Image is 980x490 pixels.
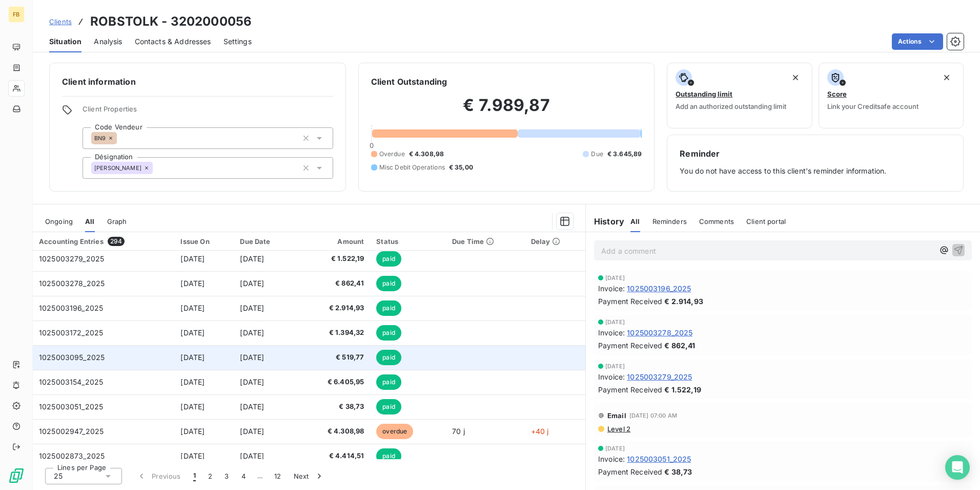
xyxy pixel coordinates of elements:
span: 1025003278_2025 [39,279,105,288]
span: [DATE] [240,451,264,460]
span: 1025003154_2025 [39,378,103,386]
button: 2 [202,465,218,487]
span: Level 2 [606,425,630,433]
span: € 2.914,93 [664,296,703,307]
span: € 862,41 [664,340,695,351]
span: 1025003051_2025 [627,454,691,464]
span: Outstanding limit [676,90,732,98]
span: Payment Received [598,296,662,307]
a: Clients [49,16,72,27]
span: paid [376,399,401,414]
span: € 3.645,89 [607,149,642,159]
button: 3 [218,465,235,487]
span: Payment Received [598,384,662,395]
span: Score [827,90,847,98]
span: 1025002873_2025 [39,451,105,460]
input: Add a tag [117,134,125,143]
button: 1 [187,465,202,487]
span: Reminders [652,217,687,225]
span: Invoice : [598,327,625,338]
button: ScoreLink your Creditsafe account [819,63,964,128]
span: 1025003095_2025 [39,353,105,362]
button: Next [288,465,331,487]
span: 1025003196_2025 [39,304,103,312]
span: [DATE] [240,304,264,312]
span: [DATE] [180,328,205,337]
span: [DATE] [240,427,264,436]
span: … [252,468,268,484]
span: [DATE] [180,304,205,312]
span: € 1.522,19 [664,384,701,395]
button: Previous [130,465,187,487]
button: 4 [235,465,252,487]
h6: History [586,215,624,228]
input: Add a tag [153,163,161,173]
span: 1 [193,471,196,481]
h6: Reminder [680,147,951,160]
span: 1025003279_2025 [39,254,104,263]
span: Payment Received [598,340,662,351]
span: € 38,73 [664,466,692,477]
span: 70 j [452,427,465,436]
span: € 4.414,51 [302,451,364,461]
span: [DATE] [240,254,264,263]
span: Client Properties [83,105,333,119]
h3: ROBSTOLK - 3202000056 [90,12,252,31]
span: Invoice : [598,371,625,382]
span: 25 [54,471,63,481]
span: [DATE] [180,427,205,436]
div: Open Intercom Messenger [945,455,970,480]
div: Amount [302,237,364,246]
span: [PERSON_NAME] [94,165,141,171]
span: Payment Received [598,466,662,477]
span: [DATE] [180,279,205,288]
span: [DATE] [605,319,625,325]
div: Status [376,237,440,246]
span: € 4.308,98 [302,426,364,437]
span: [DATE] [240,353,264,362]
span: € 1.394,32 [302,328,364,338]
span: Ongoing [45,217,73,225]
span: paid [376,325,401,341]
button: 12 [268,465,288,487]
span: € 862,41 [302,278,364,289]
span: € 4.308,98 [409,149,444,159]
span: +40 j [531,427,549,436]
div: Accounting Entries [39,237,168,246]
span: Comments [699,217,734,225]
span: € 1.522,19 [302,254,364,264]
div: Due Time [452,237,519,246]
span: [DATE] 07:00 AM [629,412,677,419]
span: Contacts & Addresses [135,36,211,47]
span: Situation [49,36,81,47]
span: [DATE] [605,445,625,451]
span: € 6.405,95 [302,377,364,387]
span: Invoice : [598,454,625,464]
span: [DATE] [180,378,205,386]
span: [DATE] [240,378,264,386]
span: € 35,00 [449,163,473,172]
span: [DATE] [180,353,205,362]
span: Due [591,149,603,159]
span: € 519,77 [302,352,364,363]
button: Actions [892,33,943,50]
div: Due Date [240,237,289,246]
span: Settings [223,36,252,47]
span: [DATE] [605,275,625,281]
div: You do not have access to this client's reminder information. [680,147,951,179]
h2: € 7.989,87 [371,95,642,126]
span: [DATE] [240,279,264,288]
span: Email [607,411,626,420]
span: paid [376,300,401,316]
span: 1025002947_2025 [39,427,104,436]
span: Analysis [94,36,122,47]
span: Overdue [379,149,405,159]
div: Delay [531,237,579,246]
span: paid [376,276,401,291]
span: 1025003051_2025 [39,402,103,411]
span: [DATE] [180,254,205,263]
span: Client portal [746,217,786,225]
span: 0 [370,141,374,149]
span: Clients [49,17,72,26]
h6: Client Outstanding [371,76,447,88]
